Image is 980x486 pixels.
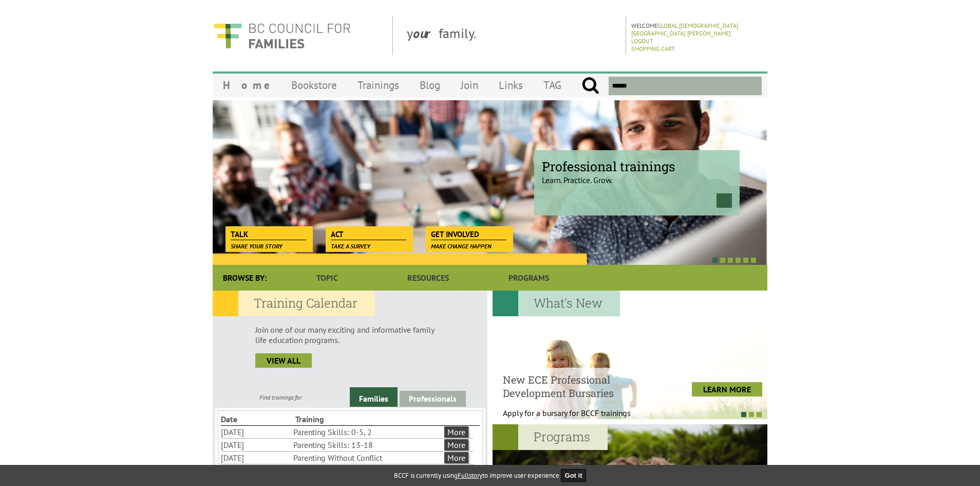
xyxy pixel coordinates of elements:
a: Act Take a survey [326,226,411,241]
a: More [444,426,468,438]
li: [DATE] [221,439,291,451]
span: Act [331,229,406,240]
button: Got it [561,469,587,482]
li: Parenting Skills: 0-5, 2 [293,426,442,438]
span: Talk [231,229,306,240]
a: Links [488,73,533,97]
a: Shopping Cart [631,45,675,52]
a: Talk Share your story [225,226,311,241]
li: High-Conflict Behavioural Skills [293,464,442,477]
a: More [444,439,468,451]
li: Date [221,413,293,425]
div: Find trainings for: [213,393,350,401]
li: Parenting Skills: 13-18 [293,439,442,451]
p: Learn. Practice. Grow. [542,166,732,185]
a: Professionals [400,391,466,407]
a: LEARN MORE [692,382,762,397]
p: Welcome [631,22,764,37]
p: Apply for a bursary for BCCF trainings West... [503,408,656,428]
a: Home [213,73,281,97]
li: Training [295,413,368,425]
a: Topic [277,265,378,291]
a: Families [350,387,398,407]
div: y family. [399,16,626,55]
li: [DATE] [221,464,291,477]
li: [DATE] [221,426,291,438]
h2: Training Calendar [213,291,375,316]
span: Professional trainings [542,158,732,175]
strong: our [413,25,439,42]
a: Get Involved Make change happen [426,226,512,241]
li: [DATE] [221,452,291,464]
a: More [444,452,468,463]
span: Take a survey [331,242,370,250]
div: Browse By: [213,265,277,291]
li: Parenting Without Conflict [293,452,442,464]
h2: Programs [493,424,608,450]
a: Bookstore [281,73,347,97]
a: Trainings [347,73,409,97]
a: view all [255,353,312,368]
a: Programs [479,265,579,291]
span: Make change happen [431,242,492,250]
h2: What's New [493,291,620,316]
a: Global [DEMOGRAPHIC_DATA] [GEOGRAPHIC_DATA] [PERSON_NAME] [631,22,739,37]
span: Share your story [231,242,282,250]
a: Blog [409,73,450,97]
input: Submit [581,77,599,95]
a: Fullstory [458,471,482,480]
p: Join one of our many exciting and informative family life education programs. [255,325,445,345]
a: TAG [533,73,572,97]
a: Join [450,73,488,97]
a: Resources [378,265,478,291]
h4: New ECE Professional Development Bursaries [503,373,656,400]
a: Logout [631,37,653,45]
span: Get Involved [431,229,506,240]
img: BC Council for FAMILIES [213,16,351,55]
